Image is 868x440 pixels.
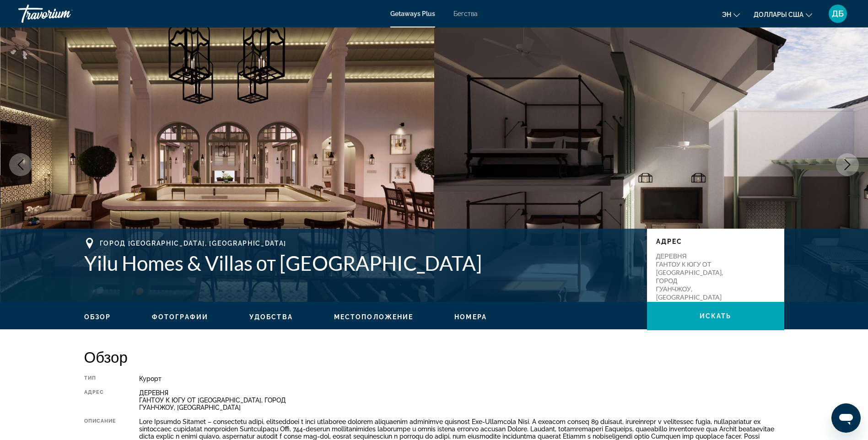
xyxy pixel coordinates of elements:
span: Искать [700,312,732,320]
p: Адрес [656,238,775,245]
span: Доллары США [754,11,803,18]
span: эн [722,11,731,18]
a: Getaways Plus [390,10,435,17]
div: Курорт [139,375,784,382]
a: Травориум [18,2,110,26]
div: ДЕРЕВНЯ ГАНТОУ К ЮГУ ОТ [GEOGRAPHIC_DATA], ГОРОД ГУАНЧЖОУ, [GEOGRAPHIC_DATA] [139,389,784,411]
iframe: Кнопка запуска окна обмена сообщениями [831,403,861,433]
span: ГОРОД [GEOGRAPHIC_DATA], [GEOGRAPHIC_DATA] [100,240,287,247]
button: Обзор [84,313,111,321]
p: ДЕРЕВНЯ ГАНТОУ К ЮГУ ОТ [GEOGRAPHIC_DATA], ГОРОД ГУАНЧЖОУ, [GEOGRAPHIC_DATA] [656,252,729,301]
a: Бегства [453,10,478,17]
button: Пользовательское меню [826,4,850,23]
button: Фотографии [152,313,208,321]
button: Следующее изображение [836,153,859,176]
span: ДБ [832,9,844,18]
div: Тип [84,375,117,382]
button: Местоположение [334,313,413,321]
button: Удобства [249,313,293,321]
button: Номера [454,313,487,321]
button: Изменение языка [722,8,740,21]
button: Предыдущее изображение [9,153,32,176]
div: Адрес [84,389,117,411]
button: Изменить валюту [754,8,812,21]
button: Искать [647,302,784,330]
h1: Yilu Homes & Villas от [GEOGRAPHIC_DATA] [84,251,638,275]
h2: Обзор [84,348,784,366]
